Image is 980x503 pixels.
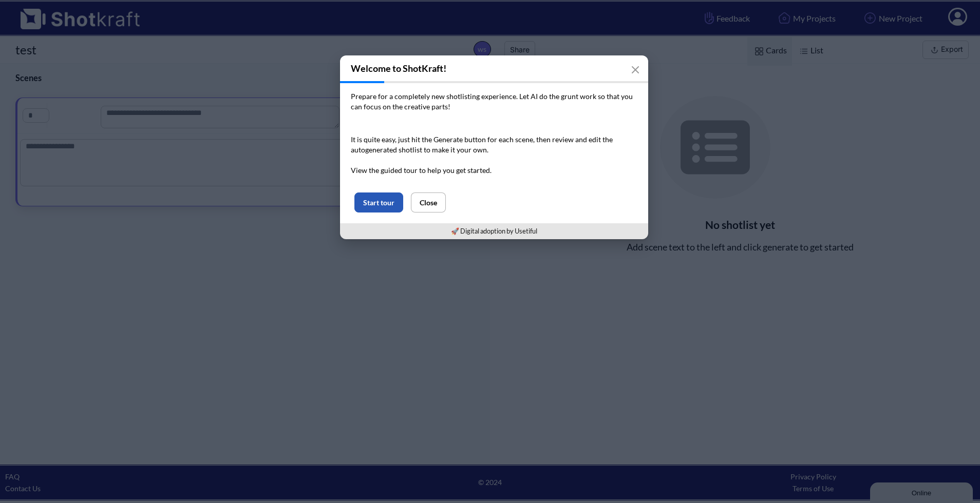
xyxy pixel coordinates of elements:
p: It is quite easy, just hit the Generate button for each scene, then review and edit the autogener... [351,134,637,176]
h3: Welcome to ShotKraft! [340,55,648,81]
div: Online [8,9,95,16]
a: 🚀 Digital adoption by Usetiful [451,227,537,235]
button: Close [411,192,446,212]
button: Start tour [354,192,403,212]
span: Prepare for a completely new shotlisting experience. [351,92,518,101]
